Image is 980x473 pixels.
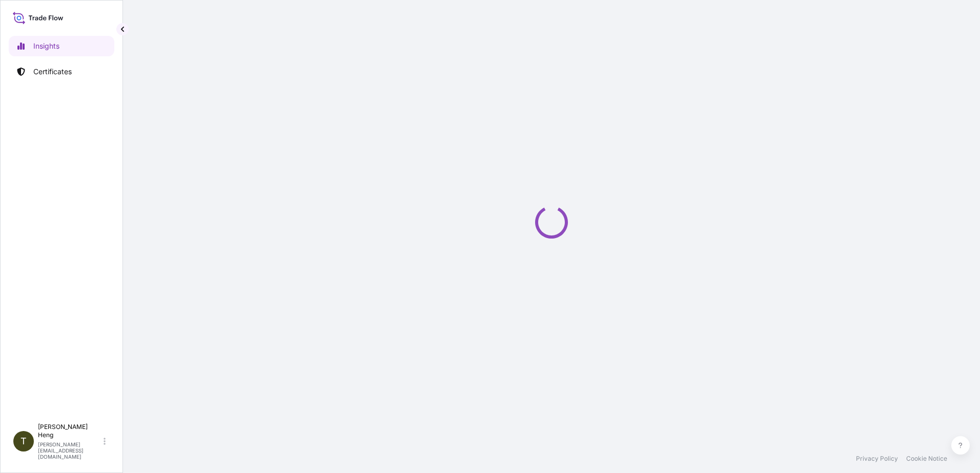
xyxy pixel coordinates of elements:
[906,455,947,463] a: Cookie Notice
[38,441,101,460] p: [PERSON_NAME][EMAIL_ADDRESS][DOMAIN_NAME]
[33,41,59,51] p: Insights
[9,61,114,82] a: Certificates
[38,423,101,439] p: [PERSON_NAME] Heng
[856,455,898,463] a: Privacy Policy
[33,67,72,77] p: Certificates
[21,436,27,446] span: T
[9,36,114,56] a: Insights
